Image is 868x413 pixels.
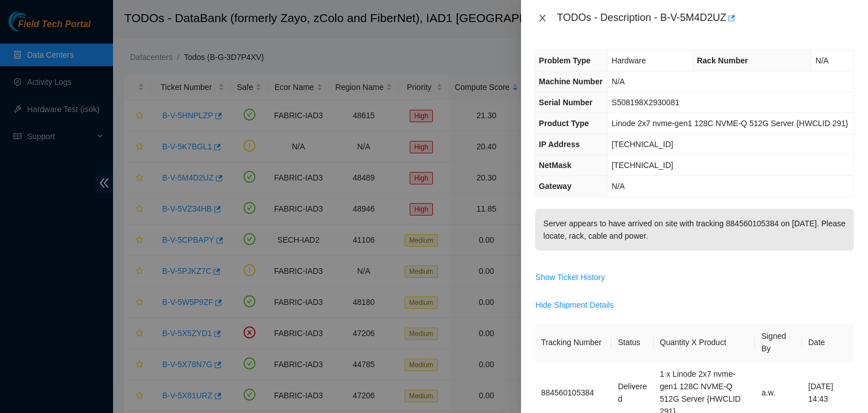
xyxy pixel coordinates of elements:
p: Server appears to have arrived on site with tracking 884560105384 on [DATE]. Please locate, rack,... [535,209,854,251]
button: Close [535,13,550,24]
span: Hardware [611,56,646,65]
th: Date [802,324,854,362]
span: N/A [611,77,624,86]
span: [TECHNICAL_ID] [611,140,673,149]
div: TODOs - Description - B-V-5M4D2UZ [557,9,854,27]
span: close [538,14,547,23]
th: Status [611,324,653,362]
th: Quantity X Product [654,324,756,362]
span: Gateway [539,182,572,191]
span: S508198X2930081 [611,98,679,107]
span: Serial Number [539,98,593,107]
span: NetMask [539,161,572,170]
th: Signed By [755,324,802,362]
span: Rack Number [697,56,748,65]
span: N/A [611,182,624,191]
span: Hide Shipment Details [536,299,614,311]
span: [TECHNICAL_ID] [611,161,673,170]
button: Show Ticket History [535,268,606,286]
span: Show Ticket History [536,271,605,283]
span: Problem Type [539,56,591,65]
span: Linode 2x7 nvme-gen1 128C NVME-Q 512G Server {HWCLID 291} [611,119,848,128]
span: Machine Number [539,77,603,86]
span: Product Type [539,119,589,128]
span: N/A [815,56,828,65]
span: IP Address [539,140,580,149]
button: Hide Shipment Details [535,296,615,314]
th: Tracking Number [535,324,612,362]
